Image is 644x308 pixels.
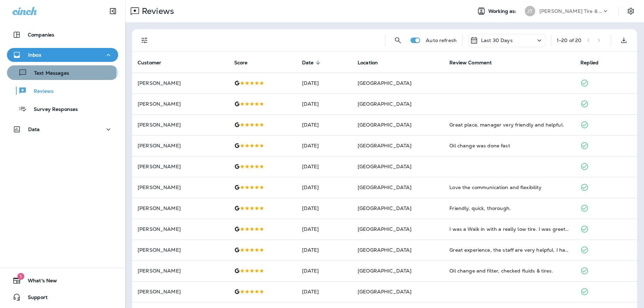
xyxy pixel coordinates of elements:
div: Oil change was done fast [449,142,569,149]
td: [DATE] [296,177,352,198]
span: Score [234,60,248,66]
span: [GEOGRAPHIC_DATA] [358,289,411,295]
span: Working as: [488,8,518,14]
span: Location [358,60,378,66]
p: [PERSON_NAME] [138,226,223,232]
span: Replied [580,59,608,66]
button: Export as CSV [617,33,631,47]
p: Text Messages [27,70,69,77]
span: Customer [138,60,161,66]
button: Companies [7,28,118,42]
span: [GEOGRAPHIC_DATA] [358,163,411,170]
button: Settings [625,5,637,17]
button: Collapse Sidebar [103,4,123,18]
td: [DATE] [296,281,352,302]
div: I was a Walk in with a really low tire. I was greeted politely and was in and out in about an hou... [449,226,569,233]
span: Date [302,59,323,66]
span: [GEOGRAPHIC_DATA] [358,247,411,253]
span: Score [234,59,257,66]
span: [GEOGRAPHIC_DATA] [358,143,411,149]
p: Reviews [27,88,54,95]
p: [PERSON_NAME] [138,268,223,274]
span: Replied [580,60,598,66]
button: Survey Responses [7,102,118,116]
span: Date [302,60,314,66]
p: [PERSON_NAME] [138,205,223,211]
div: 1 - 20 of 20 [557,38,581,43]
span: [GEOGRAPHIC_DATA] [358,184,411,191]
td: [DATE] [296,73,352,94]
div: Great place, manager very friendly and helpful. [449,121,569,128]
p: [PERSON_NAME] [138,164,223,169]
td: [DATE] [296,156,352,177]
span: [GEOGRAPHIC_DATA] [358,205,411,211]
span: [GEOGRAPHIC_DATA] [358,80,411,86]
p: [PERSON_NAME] [138,143,223,148]
p: Auto refresh [426,38,457,43]
span: Review Comment [449,59,501,66]
button: Support [7,290,118,304]
button: Filters [138,33,152,47]
p: [PERSON_NAME] [138,289,223,294]
button: Search Reviews [391,33,405,47]
p: Reviews [139,6,174,16]
span: 1 [17,273,24,280]
button: Text Messages [7,65,118,80]
p: Data [28,127,40,132]
span: [GEOGRAPHIC_DATA] [358,226,411,232]
div: Great experience, the staff are very helpful. I had a set of tires replace, the time was quick an... [449,246,569,253]
p: [PERSON_NAME] [138,185,223,190]
p: [PERSON_NAME] [138,101,223,107]
p: Survey Responses [27,106,78,113]
button: Inbox [7,48,118,62]
td: [DATE] [296,240,352,260]
td: [DATE] [296,198,352,219]
div: Love the communication and flexibility [449,184,569,191]
p: Companies [28,32,54,38]
span: [GEOGRAPHIC_DATA] [358,268,411,274]
td: [DATE] [296,135,352,156]
p: [PERSON_NAME] [138,122,223,128]
p: [PERSON_NAME] [138,247,223,253]
p: Last 30 Days [481,38,513,43]
span: Customer [138,59,170,66]
div: Oil change and filter, checked fluids & tires. [449,267,569,274]
span: [GEOGRAPHIC_DATA] [358,101,411,107]
span: Location [358,59,387,66]
div: Friendly, quick, thorough. [449,205,569,212]
td: [DATE] [296,114,352,135]
button: Data [7,122,118,136]
td: [DATE] [296,260,352,281]
p: Inbox [28,52,41,58]
td: [DATE] [296,94,352,114]
span: Review Comment [449,60,492,66]
td: [DATE] [296,219,352,240]
div: JT [525,6,535,16]
p: [PERSON_NAME] Tire & Auto [539,8,602,14]
button: Reviews [7,83,118,98]
button: 1What's New [7,274,118,287]
span: What's New [21,278,57,286]
span: [GEOGRAPHIC_DATA] [358,122,411,128]
span: Support [21,294,48,303]
p: [PERSON_NAME] [138,80,223,86]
